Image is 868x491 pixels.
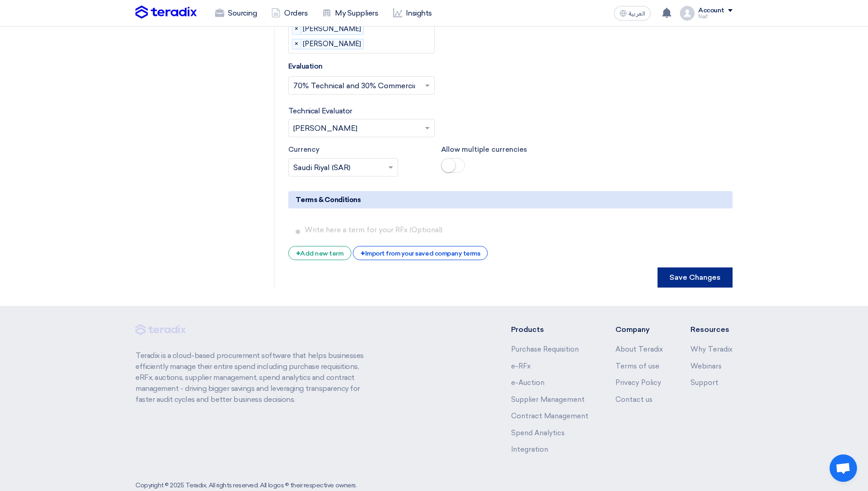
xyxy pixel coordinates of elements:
label: Technical Evaluator [288,106,352,117]
a: Terms of use [615,362,659,370]
a: My Suppliers [315,3,385,23]
a: Sourcing [208,3,264,23]
a: Webinars [690,362,722,370]
img: profile_test.png [680,6,695,21]
span: × [292,24,301,34]
img: Teradix logo [135,5,197,19]
a: Contract Management [511,412,588,420]
li: Resources [690,324,733,335]
input: Write here a term for your RFx (Optional) [305,221,729,239]
label: Evaluation [288,61,323,72]
span: × [292,39,301,49]
a: Orders [264,3,315,23]
a: Integration [511,445,548,454]
label: Currency [288,144,427,155]
a: Insights [386,3,439,23]
label: Allow multiple currencies [441,144,580,155]
div: Open chat [830,454,857,482]
span: + [296,249,301,258]
a: Support [690,379,718,387]
a: Contact us [615,395,652,404]
li: Products [511,324,588,335]
a: Supplier Management [511,395,585,404]
button: العربية [614,6,651,21]
a: Privacy Policy [615,379,661,387]
a: Spend Analytics [511,429,565,437]
div: Import from your saved company terms [353,246,488,260]
span: + [361,249,365,258]
span: [PERSON_NAME] [302,39,363,49]
p: Teradix is a cloud-based procurement software that helps businesses efficiently manage their enti... [135,350,374,405]
a: Purchase Requisition [511,345,579,353]
div: Account [698,7,724,15]
h5: Terms & Conditions [288,191,733,208]
div: Copyright © 2025 Teradix, All rights reserved. All logos © their respective owners. [135,480,357,490]
a: About Teradix [615,345,663,353]
li: Company [615,324,663,335]
a: e-RFx [511,362,531,370]
div: Add new term [288,246,351,260]
span: العربية [629,11,645,17]
button: Save Changes [658,267,733,288]
span: [PERSON_NAME] [302,24,363,34]
a: Why Teradix [690,345,733,353]
a: e-Auction [511,379,545,387]
div: Naif [698,14,733,19]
